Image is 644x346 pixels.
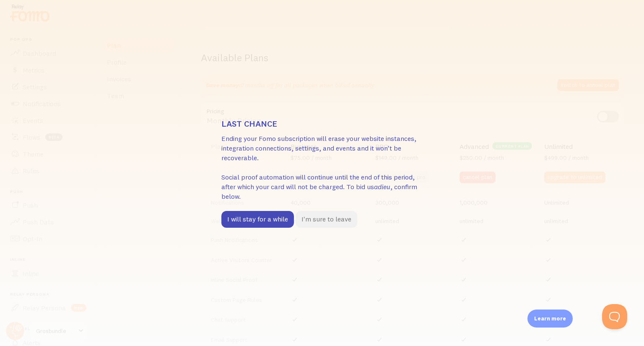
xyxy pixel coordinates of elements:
[534,315,566,323] p: Learn more
[602,304,627,329] iframe: Help Scout Beacon - Open
[527,310,573,328] div: Learn more
[221,211,294,228] button: I will stay for a while
[296,211,357,228] button: I'm sure to leave
[221,134,423,201] p: Ending your Fomo subscription will erase your website instances, integration connections, setting...
[374,182,390,191] i: adieu
[221,118,423,129] h3: Last chance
